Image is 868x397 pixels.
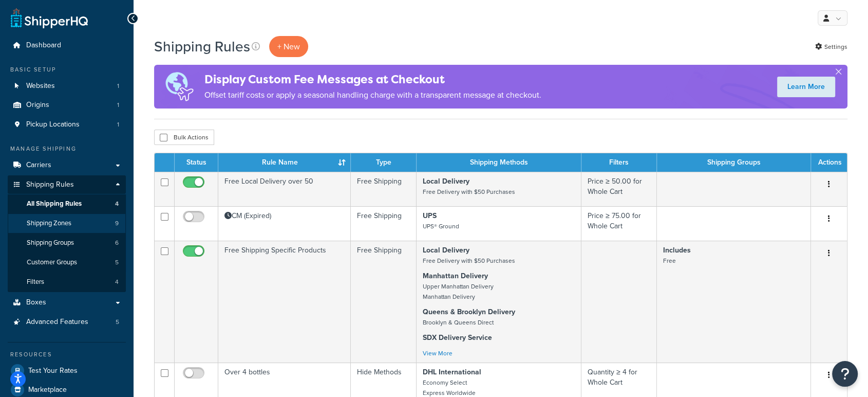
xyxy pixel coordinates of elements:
th: Status [175,153,218,172]
span: 1 [117,120,119,129]
span: Shipping Rules [26,181,74,189]
div: Resources [8,350,126,359]
span: Origins [26,101,49,110]
strong: Queens & Brooklyn Delivery [423,306,515,317]
li: Customer Groups [8,253,126,272]
li: Filters [8,273,126,292]
small: Upper Manhattan Delivery Manhattan Delivery [423,282,494,301]
small: UPS® Ground [423,222,459,231]
a: Filters 4 [8,273,126,292]
span: Shipping Groups [27,239,74,247]
small: Brooklyn & Queens Direct [423,318,494,327]
li: Shipping Groups [8,233,126,252]
td: Free Shipping [351,241,417,363]
a: Customer Groups 5 [8,253,126,272]
strong: Local Delivery [423,176,469,187]
h4: Display Custom Fee Messages at Checkout [204,71,541,88]
button: Open Resource Center [832,361,858,387]
th: Rule Name : activate to sort column ascending [218,153,351,172]
div: Basic Setup [8,65,126,74]
td: Free Shipping Specific Products [218,241,351,363]
span: 4 [115,200,119,208]
strong: Includes [663,245,691,256]
a: Advanced Features 5 [8,313,126,332]
li: Shipping Zones [8,214,126,233]
span: 1 [117,82,119,91]
td: Free Shipping [351,172,417,206]
span: Customer Groups [27,258,77,267]
span: 5 [116,318,119,327]
a: Shipping Groups 6 [8,233,126,252]
span: Pickup Locations [26,120,80,129]
small: Free Delivery with $50 Purchases [423,256,515,265]
h1: Shipping Rules [154,37,250,57]
span: All Shipping Rules [27,200,82,208]
th: Shipping Methods [417,153,581,172]
span: Carriers [26,161,51,170]
td: CM (Expired) [218,206,351,241]
p: Offset tariff costs or apply a seasonal handling charge with a transparent message at checkout. [204,88,541,102]
span: 4 [115,278,119,286]
th: Actions [811,153,847,172]
td: Free Local Delivery over 50 [218,172,351,206]
span: Marketplace [28,386,67,394]
a: Test Your Rates [8,362,126,380]
th: Type [351,153,417,172]
span: Filters [27,278,44,286]
span: 5 [115,258,119,267]
small: Free [663,256,676,265]
strong: Local Delivery [423,245,469,256]
img: duties-banner-06bc72dcb5fe05cb3f9472aba00be2ae8eb53ab6f0d8bb03d382ba314ac3c341.png [154,65,204,109]
li: Pickup Locations [8,115,126,134]
a: Learn More [777,77,835,97]
li: Origins [8,96,126,115]
a: Pickup Locations 1 [8,115,126,134]
a: Shipping Rules [8,175,126,194]
a: Shipping Zones 9 [8,214,126,233]
span: Websites [26,82,55,91]
strong: Manhattan Delivery [423,270,488,281]
a: All Shipping Rules 4 [8,194,126,213]
div: Manage Shipping [8,145,126,153]
a: Boxes [8,293,126,312]
th: Filters [581,153,657,172]
a: Settings [815,40,847,54]
span: 9 [115,219,119,228]
strong: DHL International [423,367,481,377]
td: Price ≥ 50.00 for Whole Cart [581,172,657,206]
td: Free Shipping [351,206,417,241]
li: Shipping Rules [8,175,126,293]
li: All Shipping Rules [8,194,126,213]
span: 1 [117,101,119,110]
a: Dashboard [8,36,126,55]
span: Boxes [26,298,46,307]
span: Dashboard [26,41,61,50]
a: Websites 1 [8,77,126,96]
span: Shipping Zones [27,219,71,228]
a: Origins 1 [8,96,126,115]
li: Websites [8,77,126,96]
a: View More [423,349,452,358]
td: Price ≥ 75.00 for Whole Cart [581,206,657,241]
a: ShipperHQ Home [11,8,88,28]
p: + New [269,36,308,57]
a: Carriers [8,156,126,175]
th: Shipping Groups [657,153,811,172]
span: 6 [115,239,119,247]
strong: SDX Delivery Service [423,332,492,343]
span: Test Your Rates [28,367,78,375]
strong: UPS [423,210,437,221]
li: Advanced Features [8,313,126,332]
button: Bulk Actions [154,130,214,145]
span: Advanced Features [26,318,88,327]
small: Free Delivery with $50 Purchases [423,187,515,196]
